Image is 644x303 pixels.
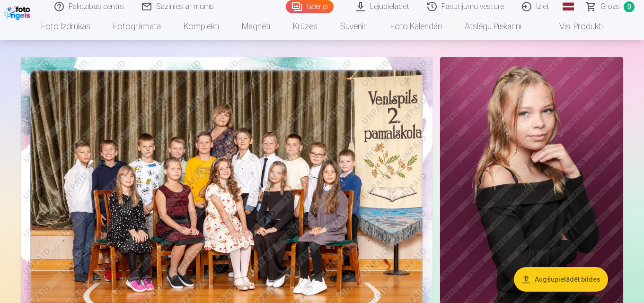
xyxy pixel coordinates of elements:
[4,4,33,20] img: /fa1
[230,13,282,40] a: Magnēti
[453,13,533,40] a: Atslēgu piekariņi
[379,13,453,40] a: Foto kalendāri
[282,13,329,40] a: Krūzes
[30,13,102,40] a: Foto izdrukas
[172,13,230,40] a: Komplekti
[514,267,608,292] button: Augšupielādēt bildes
[533,13,614,40] a: Visi produkti
[329,13,379,40] a: Suvenīri
[624,1,635,12] span: 0
[600,1,620,12] span: Grozs
[102,13,172,40] a: Fotogrāmata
